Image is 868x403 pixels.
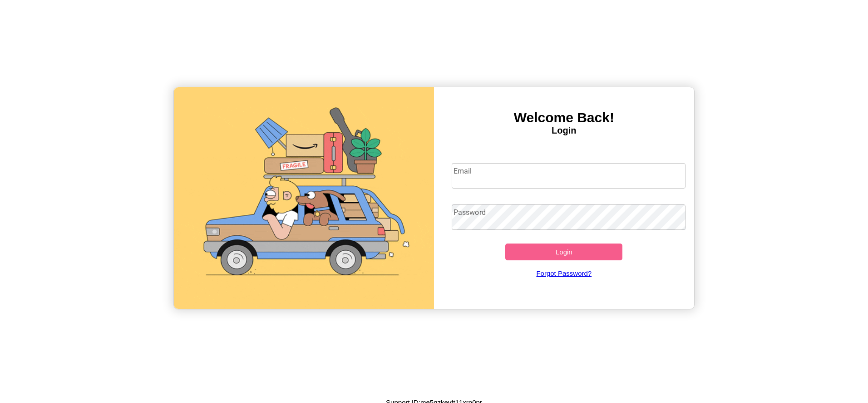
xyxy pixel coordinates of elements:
[447,260,681,286] a: Forgot Password?
[505,244,622,260] button: Login
[434,125,694,136] h4: Login
[174,87,434,309] img: gif
[434,110,694,125] h3: Welcome Back!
